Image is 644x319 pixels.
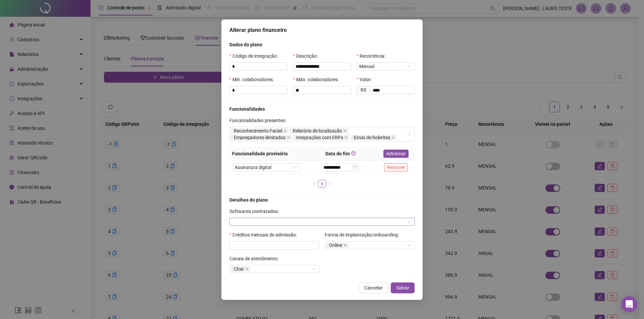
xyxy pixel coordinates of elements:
span: close [343,129,347,132]
label: Softwares contratados: [229,208,283,215]
span: Envio de holerites [351,135,396,140]
label: Máx. colaboradores: [293,76,343,83]
button: Remover [384,163,408,171]
span: Reconhecimento Facial [231,128,288,134]
div: Alterar plano financeiro [229,26,415,34]
span: Envio de holerites [354,135,390,140]
button: Salvar [391,282,415,293]
button: right [326,180,334,188]
span: Assinatura digital [235,164,298,171]
button: Cancelar [359,282,388,293]
span: right [328,182,332,186]
span: Cancelar [364,284,383,291]
span: Chat [234,267,244,271]
label: Forma de implantação/onboarding: [325,231,403,238]
span: question-circle [351,151,356,156]
label: Mín. colaboradores: [229,76,278,83]
span: Online [329,243,342,248]
span: Dados do plano [229,42,262,47]
span: Relatório de localização [290,128,348,134]
span: left [312,182,316,186]
span: Detalhes do plano [229,197,268,203]
span: close [283,129,287,132]
th: Funcionalidade provisória [229,147,304,161]
div: R$ [357,86,370,94]
div: Open Intercom Messenger [621,296,637,312]
span: Mensal [359,63,412,70]
button: left [310,180,318,188]
span: Chat [231,266,250,272]
label: Funcionalidades presentes: [229,117,290,124]
label: Código de integração: [229,52,282,60]
span: Funcionalidades [229,106,265,112]
div: Data de fim [306,150,375,157]
label: Recorrência: [357,52,390,60]
label: Valor: [357,76,376,83]
span: Online [326,243,348,248]
li: Página anterior [310,180,318,188]
span: Salvar [396,284,409,291]
span: close [287,136,290,139]
span: Integrações com ERPs [296,135,343,140]
label: Canais de atendimento: [229,255,283,262]
span: Reconhecimento Facial [234,128,282,133]
label: Descrição: [293,52,322,60]
button: Adicionar [383,150,409,158]
span: close [343,244,347,247]
span: Relatório de localização [293,128,342,133]
span: Empregadores ilimitados [231,135,292,140]
label: Créditos mensais de admissão: [229,231,301,238]
span: Remover [387,164,405,171]
a: 1 [318,180,326,188]
span: Adicionar [386,150,406,157]
span: Empregadores ilimitados [234,135,285,140]
span: close [245,267,249,271]
li: 1 [318,180,326,188]
span: Integrações com ERPs [293,135,350,140]
span: close [391,136,395,139]
li: Próxima página [326,180,334,188]
span: close [344,136,348,139]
